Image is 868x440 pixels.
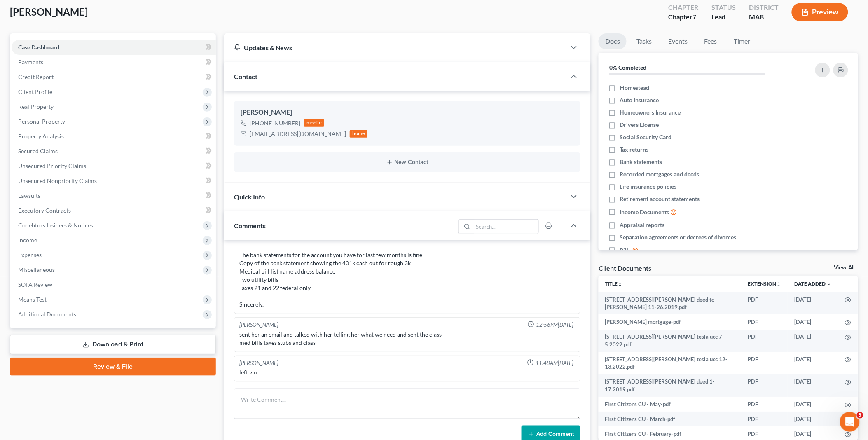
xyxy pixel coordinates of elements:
[620,221,665,229] span: Appraisal reports
[792,3,848,21] button: Preview
[620,96,659,104] span: Auto Insurance
[599,412,742,426] td: First Citizens CU - March-pdf
[620,145,649,154] span: Tax returns
[10,335,216,354] a: Download & Print
[18,266,55,273] span: Miscellaneous
[12,129,216,144] a: Property Analysis
[18,251,42,258] span: Expenses
[788,352,838,374] td: [DATE]
[668,12,698,22] div: Chapter
[241,108,574,117] div: [PERSON_NAME]
[788,292,838,315] td: [DATE]
[742,397,788,412] td: PDF
[788,314,838,329] td: [DATE]
[620,84,649,92] span: Homestead
[742,374,788,397] td: PDF
[788,397,838,412] td: [DATE]
[304,119,325,127] div: mobile
[742,314,788,329] td: PDF
[693,13,696,21] span: 7
[239,321,278,329] div: [PERSON_NAME]
[234,73,257,80] span: Contact
[350,130,368,138] div: home
[12,159,216,173] a: Unsecured Priority Claims
[605,281,623,287] a: Titleunfold_more
[788,412,838,426] td: [DATE]
[239,368,576,377] div: left vm
[18,311,76,318] span: Additional Documents
[473,220,539,234] input: Search...
[10,358,216,376] a: Review & File
[620,233,737,241] span: Separation agreements or decrees of divorces
[662,33,694,49] a: Events
[18,296,47,303] span: Means Test
[857,412,863,419] span: 3
[777,282,781,287] i: unfold_more
[536,321,573,329] span: 12:56PM[DATE]
[749,3,779,12] div: District
[12,277,216,292] a: SOFA Review
[599,352,742,374] td: [STREET_ADDRESS][PERSON_NAME] tesla ucc 12-13.2022.pdf
[711,3,736,12] div: Status
[697,33,724,49] a: Fees
[748,281,781,287] a: Extensionunfold_more
[239,330,576,347] div: sent her an email and talked with her telling her what we need and sent the class med bills taxes...
[599,374,742,397] td: [STREET_ADDRESS][PERSON_NAME] deed 1-17.2019.pdf
[795,281,832,287] a: Date Added expand_more
[18,88,52,95] span: Client Profile
[234,222,266,229] span: Comments
[620,108,681,117] span: Homeowners Insurance
[18,133,64,140] span: Property Analysis
[840,412,860,432] iframe: Intercom live chat
[241,159,574,166] button: New Contact
[239,359,278,367] div: [PERSON_NAME]
[788,374,838,397] td: [DATE]
[10,6,88,18] span: [PERSON_NAME]
[18,207,71,214] span: Executory Contracts
[18,103,54,110] span: Real Property
[234,43,556,52] div: Updates & News
[620,158,662,166] span: Bank statements
[711,12,736,22] div: Lead
[18,147,58,154] span: Secured Claims
[620,208,669,216] span: Income Documents
[742,412,788,426] td: PDF
[620,133,672,141] span: Social Security Card
[599,33,627,49] a: Docs
[12,173,216,188] a: Unsecured Nonpriority Claims
[18,162,86,169] span: Unsecured Priority Claims
[12,203,216,218] a: Executory Contracts
[599,264,651,272] div: Client Documents
[788,330,838,352] td: [DATE]
[18,192,40,199] span: Lawsuits
[742,292,788,315] td: PDF
[12,70,216,84] a: Credit Report
[12,40,216,55] a: Case Dashboard
[18,177,97,184] span: Unsecured Nonpriority Claims
[668,3,698,12] div: Chapter
[250,119,301,127] div: [PHONE_NUMBER]
[250,130,346,138] div: [EMAIL_ADDRESS][DOMAIN_NAME]
[620,183,677,191] span: Life insurance policies
[618,282,623,287] i: unfold_more
[18,118,65,125] span: Personal Property
[536,359,573,367] span: 11:48AM[DATE]
[12,188,216,203] a: Lawsuits
[12,55,216,70] a: Payments
[620,246,631,255] span: Bills
[18,59,43,66] span: Payments
[727,33,757,49] a: Timer
[620,195,700,203] span: Retirement account statements
[599,314,742,329] td: [PERSON_NAME] mortgage-pdf
[18,281,52,288] span: SOFA Review
[12,144,216,159] a: Secured Claims
[834,265,855,271] a: View All
[620,170,700,178] span: Recorded mortgages and deeds
[620,121,659,129] span: Drivers License
[599,397,742,412] td: First Citizens CU - May-pdf
[18,44,59,51] span: Case Dashboard
[630,33,658,49] a: Tasks
[742,330,788,352] td: PDF
[609,64,646,71] strong: 0% Completed
[742,352,788,374] td: PDF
